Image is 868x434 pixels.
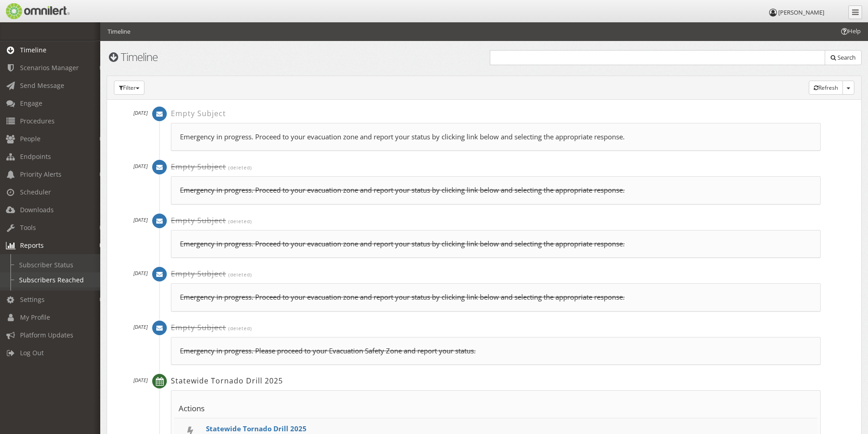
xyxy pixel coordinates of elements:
span: [PERSON_NAME] [778,8,824,16]
span: Engage [20,99,42,107]
span: Scenarios Manager [20,63,79,72]
li: Timeline [108,27,130,36]
span: My Profile [20,313,50,322]
span: Help [21,6,39,15]
small: (deleted) [228,218,252,225]
span: People [20,134,41,143]
a: Statewide Tornado Drill 2025 [206,424,307,433]
small: [DATE] [134,216,148,223]
small: [DATE] [134,270,148,276]
small: (deleted) [228,164,252,171]
span: Platform Updates [20,331,73,339]
span: Tools [20,223,36,232]
span: Empty Subject [171,269,226,279]
a: Collapse Menu [848,5,862,19]
small: [DATE] [134,377,148,383]
small: (deleted) [228,325,252,332]
h1: Timeline [107,51,478,63]
p: Emergency in progress. Proceed to your evacuation zone and report your status by clicking link be... [180,292,812,302]
span: Reports [20,241,44,250]
img: Omnilert [5,3,70,19]
span: Settings [20,295,45,304]
span: Send Message [20,81,64,90]
button: Search [825,50,862,65]
th: Actions [174,399,817,418]
span: Endpoints [20,152,51,161]
p: Emergency in progress. Please proceed to your Evacuation Safety Zone and report your status. [180,346,812,356]
button: Refresh [809,81,843,95]
button: Filter [114,81,144,95]
span: Downloads [20,205,54,214]
span: Priority Alerts [20,170,62,179]
small: [DATE] [134,109,148,116]
h2: Statewide Tornado Drill 2025 [171,376,821,386]
span: Search [837,53,856,61]
span: Empty Subject [171,162,226,172]
span: Empty Subject [171,322,226,332]
small: (deleted) [228,271,252,278]
span: Empty Subject [171,215,226,225]
span: Scheduler [20,188,51,196]
p: Emergency in progress. Proceed to your evacuation zone and report your status by clicking link be... [180,239,812,249]
span: Log Out [20,348,44,357]
span: Help [840,27,861,36]
small: [DATE] [134,323,148,330]
span: Empty Subject [171,108,226,118]
p: Emergency in progress. Proceed to your evacuation zone and report your status by clicking link be... [180,185,812,195]
p: Emergency in progress. Proceed to your evacuation zone and report your status by clicking link be... [180,132,812,142]
small: [DATE] [134,163,148,169]
span: Timeline [20,46,46,54]
span: Procedures [20,117,55,125]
